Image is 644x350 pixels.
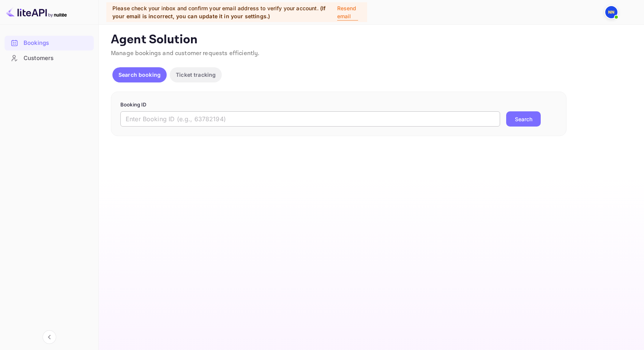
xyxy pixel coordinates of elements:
[5,51,94,66] div: Customers
[120,101,557,109] p: Booking ID
[605,6,617,18] img: N/A N/A
[24,39,90,48] div: Bookings
[5,51,94,65] a: Customers
[5,36,94,51] div: Bookings
[506,111,541,127] button: Search
[111,49,260,57] span: Manage bookings and customer requests efficiently.
[337,4,358,21] p: Resend email
[6,6,67,18] img: LiteAPI logo
[43,330,56,344] button: Collapse navigation
[118,71,161,79] p: Search booking
[5,36,94,50] a: Bookings
[112,5,319,11] span: Please check your inbox and confirm your email address to verify your account.
[176,71,216,79] p: Ticket tracking
[24,54,90,63] div: Customers
[120,111,500,127] input: Enter Booking ID (e.g., 63782194)
[111,32,630,48] p: Agent Solution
